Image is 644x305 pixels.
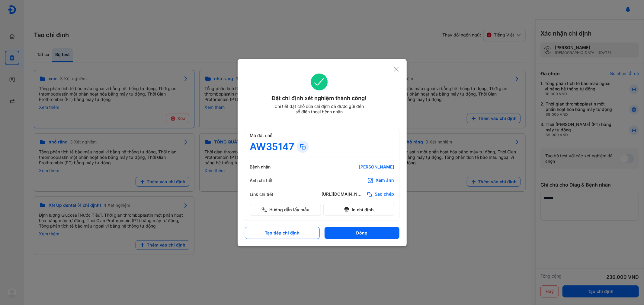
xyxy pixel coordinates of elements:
[250,204,321,216] button: Hướng dẫn lấy mẫu
[322,191,364,197] div: [URL][DOMAIN_NAME]
[250,178,286,183] div: Ảnh chi tiết
[322,164,394,170] div: [PERSON_NAME]
[375,191,394,197] span: Sao chép
[325,227,399,239] button: Đóng
[250,164,286,170] div: Bệnh nhân
[245,227,320,239] button: Tạo tiếp chỉ định
[245,94,394,102] div: Đặt chỉ định xét nghiệm thành công!
[250,141,294,153] div: AW35147
[250,133,394,138] div: Mã đặt chỗ
[250,192,286,197] div: Link chi tiết
[272,104,367,115] div: Chi tiết đặt chỗ của chỉ định đã được gửi đến số điện thoại bệnh nhân
[323,204,394,216] button: In chỉ định
[376,178,394,184] div: Xem ảnh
